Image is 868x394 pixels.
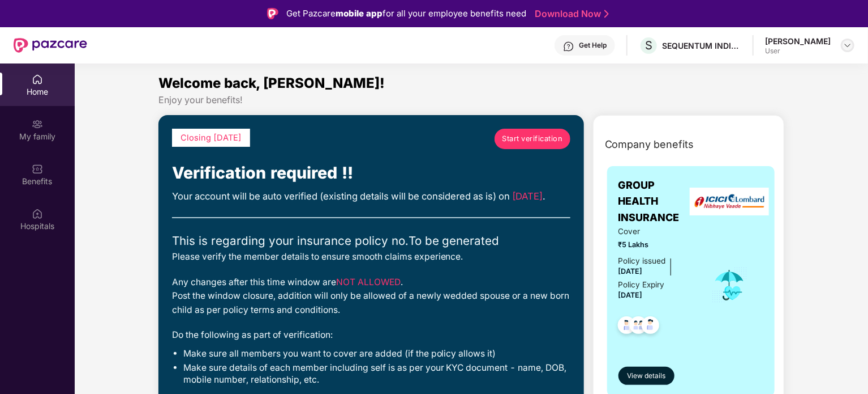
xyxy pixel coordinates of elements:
[172,160,570,186] div: Verification required !!
[502,133,562,145] span: Start verification
[843,41,852,50] img: svg+xml;base64,PHN2ZyBpZD0iRHJvcGRvd24tMzJ4MzIiIHhtbG5zPSJodHRwOi8vd3d3LnczLm9yZy8yMDAwL3N2ZyIgd2...
[183,362,570,386] li: Make sure details of each member including self is as per your KYC document - name, DOB, mobile n...
[172,250,570,264] div: Please verify the member details to ensure smooth claims experience.
[645,39,652,52] span: S
[563,41,574,52] img: svg+xml;base64,PHN2ZyBpZD0iSGVscC0zMngzMiIgeG1sbnM9Imh0dHA6Ly93d3cudzMub3JnLzIwMDAvc3ZnIiB3aWR0aD...
[14,38,87,53] img: New Pazcare Logo
[336,277,401,287] span: NOT ALLOWED
[336,8,383,19] strong: mobile app
[618,367,674,385] button: View details
[605,137,694,152] span: Company benefits
[618,279,665,291] div: Policy Expiry
[158,94,785,106] div: Enjoy your benefits!
[172,328,570,342] div: Do the following as part of verification:
[618,226,696,238] span: Cover
[172,189,570,204] div: Your account will be auto verified (existing details will be considered as is) on .
[513,190,543,202] span: [DATE]
[765,46,831,56] div: User
[172,276,570,317] div: Any changes after this time window are . Post the window closure, addition will only be allowed o...
[618,177,696,226] span: GROUP HEALTH INSURANCE
[711,266,748,304] img: icon
[765,36,831,46] div: [PERSON_NAME]
[618,267,643,276] span: [DATE]
[495,129,570,149] a: Start verification
[627,371,665,382] span: View details
[183,348,570,360] li: Make sure all members you want to cover are added (if the policy allows it)
[32,163,43,175] img: svg+xml;base64,PHN2ZyBpZD0iQmVuZWZpdHMiIHhtbG5zPSJodHRwOi8vd3d3LnczLm9yZy8yMDAwL3N2ZyIgd2lkdGg9Ij...
[618,291,643,299] span: [DATE]
[625,313,652,341] img: svg+xml;base64,PHN2ZyB4bWxucz0iaHR0cDovL3d3dy53My5vcmcvMjAwMC9zdmciIHdpZHRoPSI0OC45MTUiIGhlaWdodD...
[662,40,741,51] div: SEQUENTUM INDIA PRIVATE LIMITED
[618,255,666,267] div: Policy issued
[613,313,641,341] img: svg+xml;base64,PHN2ZyB4bWxucz0iaHR0cDovL3d3dy53My5vcmcvMjAwMC9zdmciIHdpZHRoPSI0OC45NDMiIGhlaWdodD...
[267,8,278,19] img: Logo
[158,75,385,91] span: Welcome back, [PERSON_NAME]!
[32,74,43,85] img: svg+xml;base64,PHN2ZyBpZD0iSG9tZSIgeG1sbnM9Imh0dHA6Ly93d3cudzMub3JnLzIwMDAvc3ZnIiB3aWR0aD0iMjAiIG...
[535,8,605,20] a: Download Now
[286,7,526,20] div: Get Pazcare for all your employee benefits need
[32,118,43,130] img: svg+xml;base64,PHN2ZyB3aWR0aD0iMjAiIGhlaWdodD0iMjAiIHZpZXdCb3g9IjAgMCAyMCAyMCIgZmlsbD0ibm9uZSIgeG...
[181,133,242,143] span: Closing [DATE]
[690,188,769,215] img: insurerLogo
[637,313,664,341] img: svg+xml;base64,PHN2ZyB4bWxucz0iaHR0cDovL3d3dy53My5vcmcvMjAwMC9zdmciIHdpZHRoPSI0OC45NDMiIGhlaWdodD...
[32,208,43,219] img: svg+xml;base64,PHN2ZyBpZD0iSG9zcGl0YWxzIiB4bWxucz0iaHR0cDovL3d3dy53My5vcmcvMjAwMC9zdmciIHdpZHRoPS...
[618,239,696,251] span: ₹5 Lakhs
[604,8,609,20] img: Stroke
[172,232,570,250] div: This is regarding your insurance policy no. To be generated
[579,41,607,50] div: Get Help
